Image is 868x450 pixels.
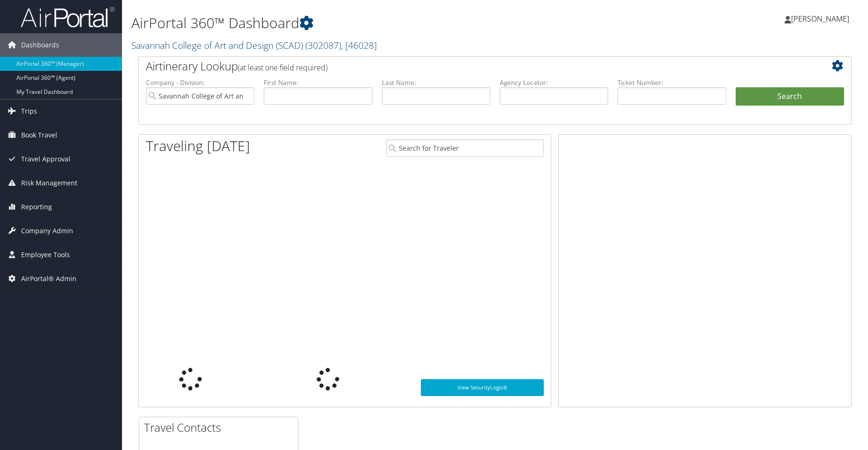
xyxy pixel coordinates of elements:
[238,62,327,73] span: (at least one field required)
[131,13,616,33] h1: AirPortal 360™ Dashboard
[146,136,250,156] h1: Traveling [DATE]
[21,171,77,195] span: Risk Management
[305,39,341,52] span: ( 302087 )
[131,39,377,52] a: Savannah College of Art and Design (SCAD)
[341,39,377,52] span: , [ 46028 ]
[21,6,114,28] img: airportal-logo.png
[784,5,859,33] a: [PERSON_NAME]
[382,78,490,87] label: Last Name:
[21,267,76,290] span: AirPortal® Admin
[21,147,70,171] span: Travel Approval
[21,243,70,267] span: Employee Tools
[21,219,73,243] span: Company Admin
[421,379,544,396] a: View SecurityLogic®
[144,419,298,435] h2: Travel Contacts
[146,58,785,74] h2: Airtinerary Lookup
[146,78,254,87] label: Company - Division:
[386,139,544,157] input: Search for Traveler
[736,87,844,106] button: Search
[21,33,59,57] span: Dashboards
[21,195,52,219] span: Reporting
[500,78,608,87] label: Agency Locator:
[21,99,37,123] span: Trips
[791,14,849,24] span: [PERSON_NAME]
[21,123,57,147] span: Book Travel
[264,78,372,87] label: First Name:
[617,78,726,87] label: Ticket Number:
